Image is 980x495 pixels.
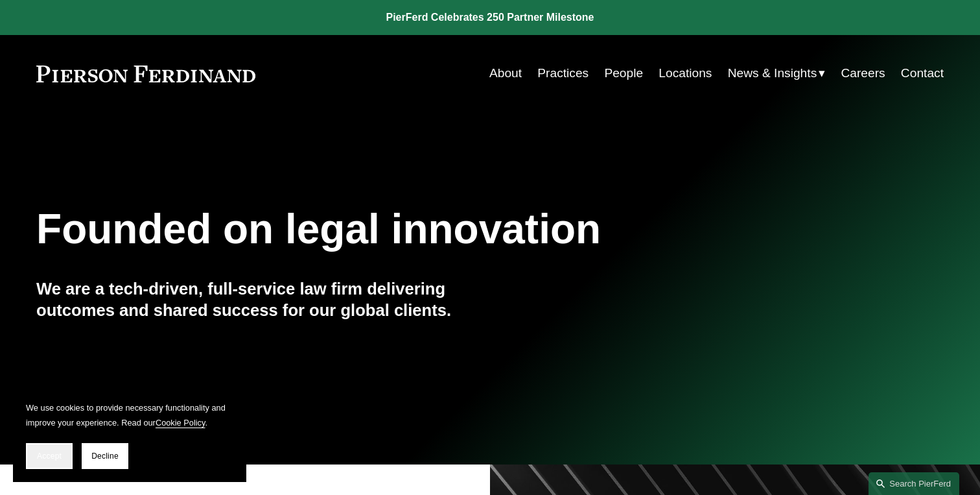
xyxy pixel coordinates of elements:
a: Search this site [869,472,959,495]
h4: We are a tech-driven, full-service law firm delivering outcomes and shared success for our global... [36,278,490,320]
a: Contact [901,61,944,86]
a: folder dropdown [728,61,826,86]
a: Careers [841,61,885,86]
span: Accept [37,452,62,461]
span: Decline [91,452,119,461]
p: We use cookies to provide necessary functionality and improve your experience. Read our . [26,400,233,430]
a: People [604,61,643,86]
section: Cookie banner [13,387,246,482]
a: Cookie Policy [156,418,205,428]
a: Locations [659,61,712,86]
a: Practices [537,61,589,86]
button: Accept [26,443,73,469]
h1: Founded on legal innovation [36,206,793,253]
span: News & Insights [728,62,817,85]
button: Decline [82,443,128,469]
a: About [489,61,522,86]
